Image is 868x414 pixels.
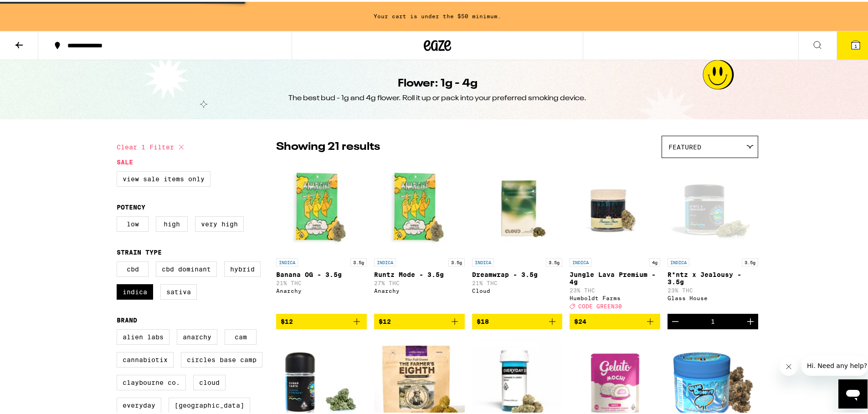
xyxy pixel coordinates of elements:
[743,312,758,327] button: Increment
[578,302,622,307] span: CODE GREEN30
[193,373,226,388] label: Cloud
[276,138,380,153] p: Showing 21 results
[195,215,244,230] label: Very High
[649,256,660,265] p: 4g
[276,269,367,276] p: Banana OG - 3.5g
[570,312,660,327] button: Add to bag
[117,327,169,343] label: Alien Labs
[668,161,758,312] a: Open page for R*ntz x Jealousy - 3.5g from Glass House
[276,278,367,284] p: 21% THC
[181,350,262,366] label: Circles Base Camp
[711,316,715,323] div: 1
[117,260,149,275] label: CBD
[374,269,465,276] p: Runtz Mode - 3.5g
[117,315,137,322] legend: Brand
[374,312,465,327] button: Add to bag
[570,293,660,299] div: Humboldt Farms
[472,256,494,265] p: INDICA
[281,316,293,323] span: $12
[854,41,857,47] span: 1
[668,286,758,291] p: 23% THC
[276,312,367,327] button: Add to bag
[477,316,489,323] span: $18
[570,161,660,312] a: Open page for Jungle Lava Premium - 4g from Humboldt Farms
[117,157,133,164] legend: Sale
[472,269,563,276] p: Dreamwrap - 3.5g
[276,286,367,292] div: Anarchy
[838,378,868,407] iframe: Button to launch messaging window
[225,327,257,343] label: CAM
[570,286,660,291] p: 23% THC
[374,278,465,284] p: 27% THC
[780,356,798,374] iframe: Close message
[374,161,465,252] img: Anarchy - Runtz Mode - 3.5g
[546,256,562,265] p: 3.5g
[156,215,188,230] label: High
[224,260,261,275] label: Hybrid
[374,256,396,265] p: INDICA
[117,202,145,209] legend: Potency
[117,215,149,230] label: Low
[117,373,186,388] label: Claybourne Co.
[276,256,298,265] p: INDICA
[374,286,465,292] div: Anarchy
[472,312,563,327] button: Add to bag
[448,256,465,265] p: 3.5g
[288,92,586,102] div: The best bud - 1g and 4g flower. Roll it up or pack into your preferred smoking device.
[117,134,187,157] button: Clear 1 filter
[668,269,758,284] p: R*ntz x Jealousy - 3.5g
[117,169,211,185] label: View Sale Items Only
[398,74,478,90] h1: Flower: 1g - 4g
[117,396,161,411] label: Everyday
[472,278,563,284] p: 21% THC
[169,396,250,411] label: [GEOGRAPHIC_DATA]
[177,327,217,343] label: Anarchy
[570,256,591,265] p: INDICA
[668,293,758,299] div: Glass House
[801,354,868,374] iframe: Message from company
[574,316,586,323] span: $24
[570,161,660,252] img: Humboldt Farms - Jungle Lava Premium - 4g
[156,260,217,275] label: CBD Dominant
[472,286,563,292] div: Cloud
[117,350,174,366] label: Cannabiotix
[276,161,367,252] img: Anarchy - Banana OG - 3.5g
[668,142,701,149] span: Featured
[160,282,197,298] label: Sativa
[742,256,758,265] p: 3.5g
[374,161,465,312] a: Open page for Runtz Mode - 3.5g from Anarchy
[472,161,563,312] a: Open page for Dreamwrap - 3.5g from Cloud
[668,312,683,327] button: Decrement
[117,282,153,298] label: Indica
[117,247,162,254] legend: Strain Type
[350,256,367,265] p: 3.5g
[472,161,563,252] img: Cloud - Dreamwrap - 3.5g
[668,256,689,265] p: INDICA
[570,269,660,284] p: Jungle Lava Premium - 4g
[276,161,367,312] a: Open page for Banana OG - 3.5g from Anarchy
[379,316,391,323] span: $12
